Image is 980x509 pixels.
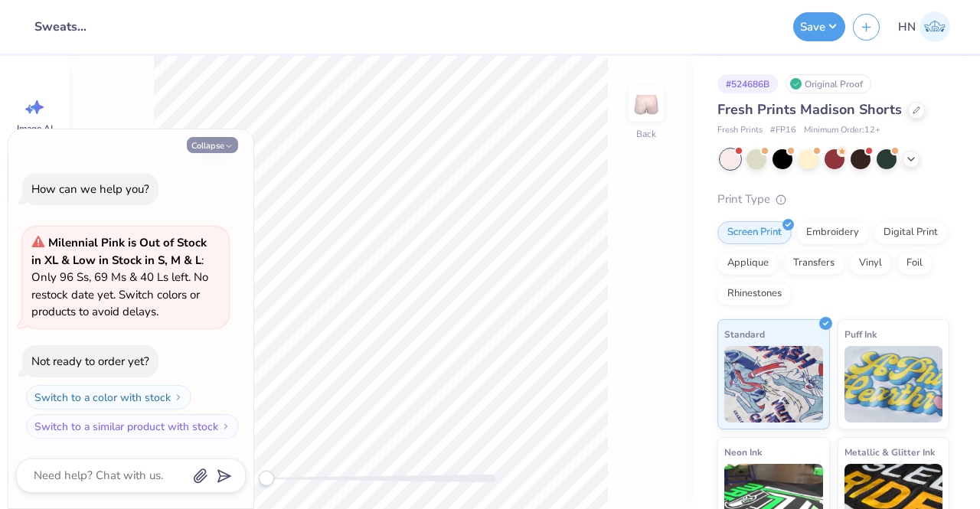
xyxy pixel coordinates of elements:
strong: Milennial Pink is Out of Stock in XL & Low in Stock in S, M & L [31,235,207,268]
img: Switch to a color with stock [174,393,183,402]
div: Back [636,127,656,141]
div: Transfers [783,252,844,275]
img: Switch to a similar product with stock [221,422,230,431]
div: # 524686B [717,74,778,93]
div: Original Proof [786,74,871,93]
button: Collapse [187,137,238,153]
img: Standard [724,346,823,423]
img: Huda Nadeem [920,11,950,42]
div: Accessibility label [259,471,274,486]
span: HN [898,18,916,36]
span: : Only 96 Ss, 69 Ms & 40 Ls left. No restock date yet. Switch colors or products to avoid delays. [31,235,208,319]
span: Standard [724,326,765,342]
input: Untitled Design [23,11,98,42]
a: HN [891,11,957,42]
span: Fresh Prints [717,124,763,137]
span: Minimum Order: 12 + [804,124,880,137]
span: Puff Ink [844,326,877,342]
div: Not ready to order yet? [31,354,149,369]
span: Fresh Prints Madison Shorts [717,100,902,119]
button: Save [793,12,845,41]
button: Switch to a color with stock [26,385,191,409]
div: How can we help you? [31,181,149,197]
div: Vinyl [849,252,892,275]
button: Switch to a similar product with stock [26,414,239,439]
div: Print Type [717,191,949,208]
span: Neon Ink [724,444,762,460]
img: Puff Ink [844,346,943,423]
div: Digital Print [874,221,948,244]
div: Rhinestones [717,282,792,305]
span: Metallic & Glitter Ink [844,444,935,460]
div: Embroidery [796,221,869,244]
div: Applique [717,252,779,275]
img: Back [631,89,661,119]
span: Image AI [17,122,53,135]
div: Foil [897,252,933,275]
span: # FP16 [770,124,796,137]
div: Screen Print [717,221,792,244]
